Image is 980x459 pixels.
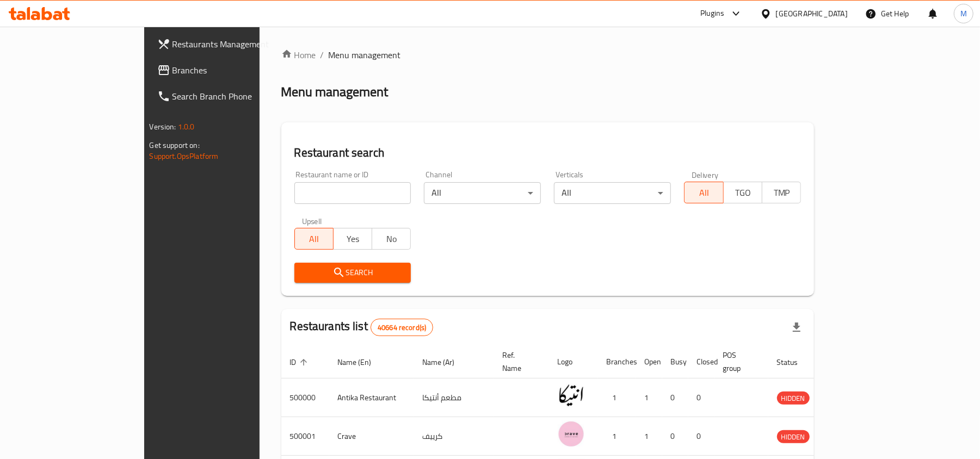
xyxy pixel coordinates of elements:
[960,8,967,20] span: M
[299,231,329,247] span: All
[688,379,714,417] td: 0
[777,356,812,369] span: Status
[172,38,299,51] span: Restaurants Management
[414,379,494,417] td: مطعم أنتيكا
[172,64,299,77] span: Branches
[688,417,714,456] td: 0
[662,379,688,417] td: 0
[338,356,386,369] span: Name (En)
[784,314,810,340] div: Export file
[777,430,810,443] div: HIDDEN
[700,7,724,20] div: Plugins
[149,31,308,57] a: Restaurants Management
[636,417,662,456] td: 1
[777,392,810,405] span: HIDDEN
[329,379,414,417] td: Antika Restaurant
[172,90,299,103] span: Search Branch Phone
[302,217,322,225] label: Upsell
[294,263,411,283] button: Search
[549,345,598,379] th: Logo
[281,83,389,101] h2: Menu management
[598,379,636,417] td: 1
[149,57,308,83] a: Branches
[558,420,585,448] img: Crave
[598,345,636,379] th: Branches
[150,138,200,152] span: Get support on:
[636,345,662,379] th: Open
[728,185,758,201] span: TGO
[423,356,469,369] span: Name (Ar)
[723,182,762,203] button: TGO
[558,382,585,409] img: Antika Restaurant
[662,417,688,456] td: 0
[371,319,433,336] div: Total records count
[377,231,406,247] span: No
[688,345,714,379] th: Closed
[150,149,219,163] a: Support.OpsPlatform
[776,8,848,20] div: [GEOGRAPHIC_DATA]
[636,379,662,417] td: 1
[303,266,403,280] span: Search
[294,228,334,250] button: All
[503,349,536,375] span: Ref. Name
[333,228,372,250] button: Yes
[329,417,414,456] td: Crave
[294,182,411,204] input: Search for restaurant name or ID..
[372,228,411,250] button: No
[290,356,311,369] span: ID
[662,345,688,379] th: Busy
[777,431,810,443] span: HIDDEN
[329,48,401,61] span: Menu management
[723,349,755,375] span: POS group
[338,231,368,247] span: Yes
[320,48,324,61] li: /
[290,318,434,336] h2: Restaurants list
[149,83,308,109] a: Search Branch Phone
[684,182,723,203] button: All
[150,120,176,134] span: Version:
[777,392,810,405] div: HIDDEN
[692,171,719,178] label: Delivery
[689,185,719,201] span: All
[371,322,433,333] span: 40664 record(s)
[598,417,636,456] td: 1
[414,417,494,456] td: كرييف
[424,182,541,204] div: All
[554,182,671,204] div: All
[294,145,802,161] h2: Restaurant search
[281,48,815,61] nav: breadcrumb
[178,120,195,134] span: 1.0.0
[762,182,801,203] button: TMP
[767,185,797,201] span: TMP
